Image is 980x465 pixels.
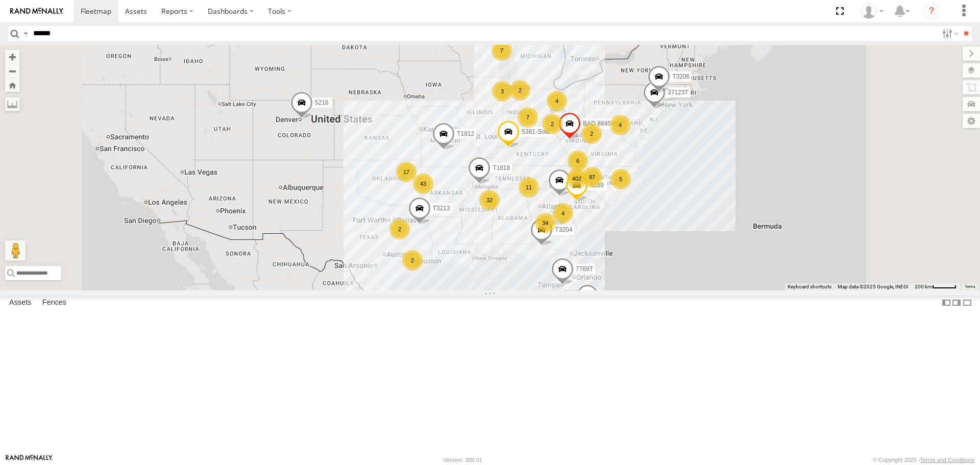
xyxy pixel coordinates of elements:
[5,240,26,261] button: Drag Pegman onto the map to open Street View
[555,226,572,233] span: T3204
[522,129,550,136] span: 5381-Sold
[5,97,19,111] label: Measure
[920,457,974,463] a: Terms and Conditions
[433,205,450,212] span: T3213
[493,164,510,172] span: T1818
[610,169,631,189] div: 5
[576,265,593,273] span: 7769T
[963,114,980,128] label: Map Settings
[492,40,512,61] div: 7
[553,203,573,224] div: 4
[581,124,602,144] div: 2
[492,81,512,102] div: 3
[479,190,500,210] div: 32
[518,107,538,128] div: 7
[535,213,555,233] div: 34
[396,162,416,182] div: 17
[10,8,63,15] img: rand-logo.svg
[672,73,690,80] span: T3206
[583,120,618,127] span: BAD 884540
[965,284,975,288] a: Terms (opens in new tab)
[582,167,602,187] div: 87
[519,177,539,198] div: 11
[951,296,962,310] label: Dock Summary Table to the Right
[413,174,433,194] div: 43
[457,130,474,137] span: T1812
[610,115,630,135] div: 4
[5,64,19,78] button: Zoom out
[402,250,423,271] div: 2
[941,296,951,310] label: Dock Summary Table to the Left
[542,114,562,134] div: 2
[4,296,36,310] label: Assets
[444,457,482,463] div: Version: 309.01
[568,151,588,171] div: 6
[962,296,972,310] label: Hide Summary Table
[915,284,932,289] span: 200 km
[315,99,329,106] span: 5216
[21,26,30,41] label: Search Query
[788,283,831,290] button: Keyboard shortcuts
[838,284,909,289] span: Map data ©2025 Google, INEGI
[5,78,19,92] button: Zoom Home
[923,3,940,19] i: ?
[389,219,410,239] div: 2
[510,80,530,101] div: 2
[6,455,53,465] a: Visit our Website
[857,4,887,19] div: Darlene Carter
[567,168,587,189] div: 402
[912,283,960,290] button: Map Scale: 200 km per 44 pixels
[668,89,689,96] span: 37123T
[873,457,974,463] div: © Copyright 2025 -
[938,26,960,41] label: Search Filter Options
[5,50,19,64] button: Zoom in
[547,91,567,111] div: 4
[37,296,71,310] label: Fences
